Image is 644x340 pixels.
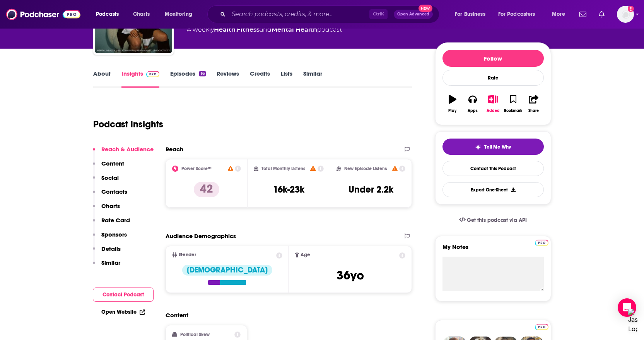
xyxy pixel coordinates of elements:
[442,70,544,86] div: Rate
[487,108,500,113] div: Added
[93,245,121,259] button: Details
[93,174,119,188] button: Social
[101,245,121,252] p: Details
[261,166,305,171] h2: Total Monthly Listens
[93,145,154,160] button: Reach & Audience
[250,70,270,88] a: Credits
[101,309,145,315] a: Open Website
[133,9,150,20] span: Charts
[617,6,634,23] span: Logged in as RebRoz5
[468,108,478,113] div: Apps
[453,211,533,230] a: Get this podcast via API
[552,9,565,20] span: More
[194,182,219,197] p: 42
[101,174,119,181] p: Social
[394,10,433,19] button: Open AdvancedNew
[617,6,634,23] button: Show profile menu
[547,8,575,20] button: open menu
[217,70,239,88] a: Reviews
[535,324,548,330] img: Podchaser Pro
[182,265,272,276] div: [DEMOGRAPHIC_DATA]
[101,217,130,224] p: Rate Card
[504,108,522,113] div: Bookmark
[419,5,432,12] span: New
[166,145,183,153] h2: Reach
[101,145,154,153] p: Reach & Audience
[455,9,485,20] span: For Business
[483,90,503,118] button: Added
[442,161,544,176] a: Contact This Podcast
[301,252,310,257] span: Age
[93,118,163,130] h1: Podcast Insights
[448,108,456,113] div: Play
[93,259,120,273] button: Similar
[170,70,205,88] a: Episodes16
[96,9,119,20] span: Podcasts
[503,90,523,118] button: Bookmark
[484,144,511,150] span: Tell Me Why
[166,232,236,240] h2: Audience Demographics
[101,259,120,266] p: Similar
[179,252,196,257] span: Gender
[272,26,317,33] a: Mental Health
[159,8,202,20] button: open menu
[166,311,406,319] h2: Content
[617,6,634,23] img: User Profile
[237,26,260,33] a: Fitness
[93,217,130,231] button: Rate Card
[442,50,544,67] button: Follow
[303,70,322,88] a: Similar
[93,188,127,202] button: Contacts
[91,8,129,20] button: open menu
[369,9,388,19] span: Ctrl K
[146,71,160,77] img: Podchaser Pro
[523,90,543,118] button: Share
[236,26,237,33] span: ,
[199,71,205,76] div: 16
[535,239,548,246] a: Pro website
[214,26,236,33] a: Health
[93,231,127,245] button: Sponsors
[93,70,111,88] a: About
[535,240,548,246] img: Podchaser Pro
[442,90,463,118] button: Play
[348,184,393,195] h3: Under 2.2k
[442,243,544,257] label: My Notes
[180,332,210,337] h2: Political Skew
[260,26,272,33] span: and
[493,8,547,20] button: open menu
[596,8,608,21] a: Show notifications dropdown
[535,323,548,330] a: Pro website
[101,231,127,238] p: Sponsors
[449,8,495,20] button: open menu
[121,70,160,88] a: InsightsPodchaser Pro
[337,268,364,283] span: 36 yo
[498,9,535,20] span: For Podcasters
[463,90,483,118] button: Apps
[344,166,387,171] h2: New Episode Listens
[93,160,124,174] button: Content
[528,108,539,113] div: Share
[101,160,124,167] p: Content
[628,6,634,12] svg: Add a profile image
[229,8,369,20] input: Search podcasts, credits, & more...
[165,9,192,20] span: Monitoring
[93,288,154,302] button: Contact Podcast
[273,184,304,195] h3: 16k-23k
[467,217,527,223] span: Get this podcast via API
[397,12,429,16] span: Open Advanced
[181,166,212,171] h2: Power Score™
[618,298,636,317] div: Open Intercom Messenger
[475,144,481,150] img: tell me why sparkle
[281,70,292,88] a: Lists
[215,5,447,23] div: Search podcasts, credits, & more...
[442,182,544,197] button: Export One-Sheet
[93,202,120,217] button: Charts
[101,202,120,210] p: Charts
[6,7,80,22] img: Podchaser - Follow, Share and Rate Podcasts
[128,8,154,20] a: Charts
[576,8,589,21] a: Show notifications dropdown
[187,25,342,34] div: A weekly podcast
[442,139,544,155] button: tell me why sparkleTell Me Why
